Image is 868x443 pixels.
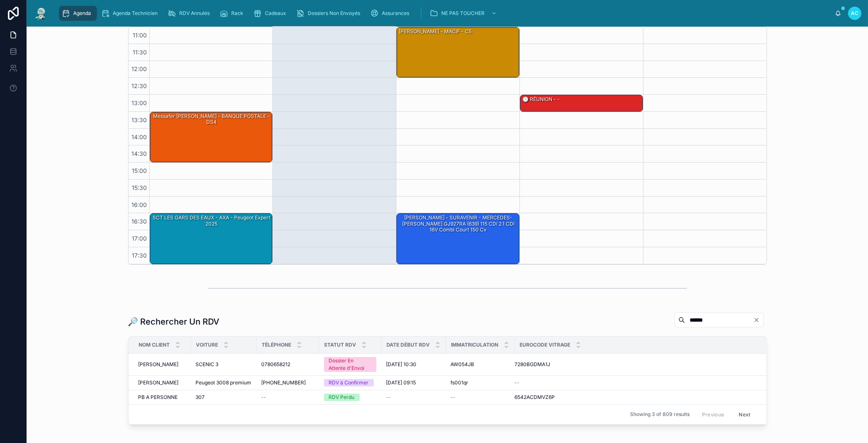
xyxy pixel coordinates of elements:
[138,394,186,401] a: PB A PERSONNE
[382,10,409,17] span: Assurances
[386,361,417,368] span: [DATE] 10:30
[515,394,756,401] a: 6542ACDMVZ6P
[329,394,355,401] div: RDV Perdu
[130,150,149,157] span: 14:30
[397,214,519,263] div: [PERSON_NAME] - SURAVENIR - MERCEDES-[PERSON_NAME] GJ927RA (639) 115 CDi 2.1 CDI 16V Combi court ...
[231,10,243,17] span: Rack
[386,394,441,401] a: --
[515,379,520,386] span: --
[99,6,163,21] a: Agenda Technicien
[753,317,763,323] button: Clear
[262,361,314,368] a: 0780658212
[294,6,366,21] a: Dossiers Non Envoyés
[324,342,356,348] span: Statut RDV
[451,394,509,401] a: --
[150,112,272,162] div: Messafer [PERSON_NAME] - BANQUE POSTALE - DS4
[733,408,756,421] button: Next
[630,411,690,418] span: Showing 3 of 809 results
[451,379,469,386] span: fs001qr
[522,96,561,103] div: 🕒 RÉUNION - -
[265,10,286,17] span: Cadeaux
[451,361,475,368] span: AW054JB
[386,379,441,386] a: [DATE] 09:15
[130,116,149,123] span: 13:30
[451,361,509,368] a: AW054JB
[441,10,485,17] span: NE PAS TOUCHER
[130,82,149,89] span: 12:30
[196,394,205,401] span: 307
[130,235,149,242] span: 17:00
[130,167,149,174] span: 15:00
[398,214,519,234] div: [PERSON_NAME] - SURAVENIR - MERCEDES-[PERSON_NAME] GJ927RA (639) 115 CDi 2.1 CDI 16V Combi court ...
[262,394,314,401] a: --
[196,394,252,401] a: 307
[33,7,48,20] img: App logo
[138,361,179,368] span: [PERSON_NAME]
[130,65,149,72] span: 12:00
[130,252,149,259] span: 17:30
[308,10,360,17] span: Dossiers Non Envoyés
[262,379,314,386] a: [PHONE_NUMBER]
[398,28,472,35] div: [PERSON_NAME] - MACIF - c5
[368,6,415,21] a: Assurances
[262,342,292,348] span: Téléphone
[451,394,456,401] span: --
[515,361,551,368] span: 7280BGDMA1J
[196,342,218,348] span: Voiture
[59,6,97,21] a: Agenda
[386,361,441,368] a: [DATE] 10:30
[427,6,501,21] a: NE PAS TOUCHER
[150,214,272,263] div: SCT LES GARS DES EAUX - AXA - Peugeot Expert 2025
[386,379,416,386] span: [DATE] 09:15
[130,99,149,106] span: 13:00
[130,184,149,191] span: 15:30
[451,342,499,348] span: Immatriculation
[451,379,509,386] a: fs001qr
[196,361,219,368] span: SCENIC 3
[386,394,391,401] span: --
[387,342,430,348] span: Date Début RDV
[73,10,91,17] span: Agenda
[196,379,252,386] a: Peugeot 3008 premium
[165,6,215,21] a: RDV Annulés
[130,218,149,225] span: 16:30
[262,394,267,401] span: --
[179,10,210,17] span: RDV Annulés
[131,32,149,39] span: 11:00
[131,49,149,56] span: 11:30
[130,201,149,208] span: 16:00
[196,361,252,368] a: SCENIC 3
[217,6,249,21] a: Rack
[262,379,306,386] span: [PHONE_NUMBER]
[324,357,376,372] a: Dossier En Attente d'Envoi
[138,379,179,386] span: [PERSON_NAME]
[139,342,170,348] span: Nom Client
[55,4,835,22] div: scrollable content
[138,361,186,368] a: [PERSON_NAME]
[138,394,178,401] span: PB A PERSONNE
[262,361,291,368] span: 0780658212
[329,357,371,372] div: Dossier En Attente d'Envoi
[138,379,186,386] a: [PERSON_NAME]
[151,214,272,228] div: SCT LES GARS DES EAUX - AXA - Peugeot Expert 2025
[151,113,272,126] div: Messafer [PERSON_NAME] - BANQUE POSTALE - DS4
[515,361,756,368] a: 7280BGDMA1J
[520,342,571,348] span: Eurocode Vitrage
[851,10,858,17] span: AC
[329,379,369,386] div: RDV à Confirmer
[397,27,519,77] div: [PERSON_NAME] - MACIF - c5
[515,394,555,401] span: 6542ACDMVZ6P
[113,10,158,17] span: Agenda Technicien
[520,95,643,111] div: 🕒 RÉUNION - -
[324,379,376,386] a: RDV à Confirmer
[251,6,292,21] a: Cadeaux
[128,316,220,327] h1: 🔎 Rechercher Un RDV
[130,133,149,140] span: 14:00
[515,379,756,386] a: --
[324,394,376,401] a: RDV Perdu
